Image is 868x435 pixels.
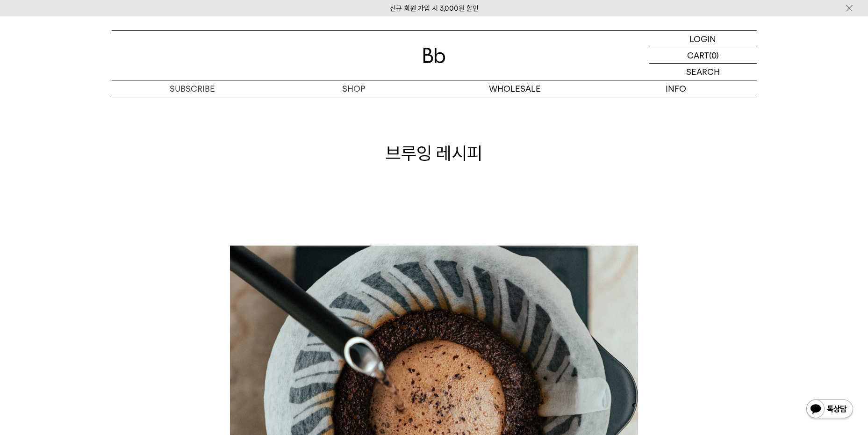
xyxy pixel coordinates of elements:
[423,48,445,63] img: 로고
[687,47,709,63] p: CART
[686,64,720,80] p: SEARCH
[112,141,757,166] h1: 브루잉 레시피
[649,31,757,47] a: LOGIN
[390,4,479,13] a: 신규 회원 가입 시 3,000원 할인
[709,47,719,63] p: (0)
[434,80,595,97] p: WHOLESALE
[649,47,757,64] a: CART (0)
[112,80,273,97] a: SUBSCRIBE
[273,80,434,97] a: SHOP
[689,31,716,47] p: LOGIN
[595,80,757,97] p: INFO
[805,399,854,421] img: 카카오톡 채널 1:1 채팅 버튼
